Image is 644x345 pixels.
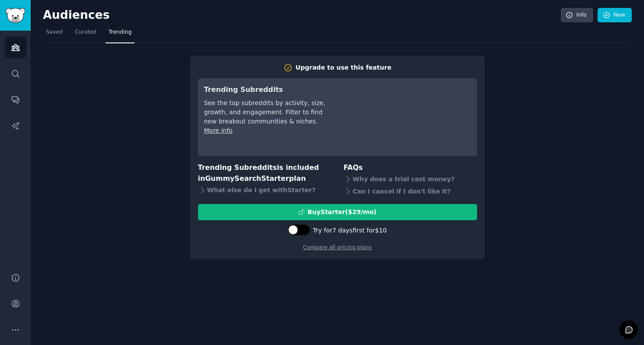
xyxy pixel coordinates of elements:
div: See the top subreddits by activity, size, growth, and engagement. Filter to find new breakout com... [204,99,327,126]
iframe: YouTube video player [340,84,471,150]
span: GummySearch Starter [205,174,289,183]
span: Saved [46,28,63,36]
a: More info [204,127,233,134]
h3: FAQs [343,162,477,173]
div: Upgrade to use this feature [296,63,392,72]
h2: Audiences [43,8,561,22]
span: Curated [75,28,96,36]
a: New [598,8,632,23]
a: Trending [106,25,134,43]
a: Saved [43,25,66,43]
a: Info [561,8,593,23]
div: Why does a trial cost money? [343,173,477,186]
h3: Trending Subreddits [204,84,327,95]
a: Curated [72,25,99,43]
h3: Trending Subreddits is included in plan [198,162,332,184]
span: Trending [109,28,131,36]
div: What else do I get with Starter ? [198,184,332,196]
div: Buy Starter ($ 29 /mo ) [308,208,376,217]
a: Compare all pricing plans [303,244,372,250]
img: GummySearch logo [5,8,25,23]
div: Try for 7 days first for $10 [313,226,386,235]
div: Can I cancel if I don't like it? [343,186,477,198]
button: BuyStarter($29/mo) [198,204,477,220]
